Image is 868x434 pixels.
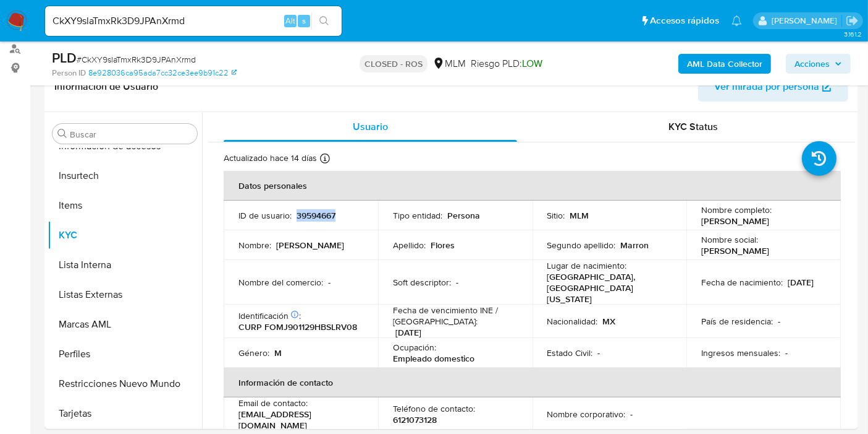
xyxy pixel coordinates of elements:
[701,277,783,288] p: Fecha de nacimiento :
[224,368,841,397] th: Información de contacto
[678,54,771,74] button: AML Data Collector
[547,260,627,271] p: Lugar de nacimiento :
[785,347,788,358] p: -
[432,57,466,71] div: MLM
[844,29,862,39] span: 3.161.2
[297,210,335,221] p: 39594667
[48,369,202,399] button: Restricciones Nuevo Mundo
[570,210,589,221] p: MLM
[772,15,841,27] p: carlos.obholz@mercadolibre.com
[276,240,344,251] p: [PERSON_NAME]
[238,397,308,409] p: Email de contacto :
[238,310,301,321] p: Identificación :
[302,15,306,27] span: s
[547,240,616,251] p: Segundo apellido :
[786,54,851,74] button: Acciones
[701,215,769,227] p: [PERSON_NAME]
[57,129,67,139] button: Buscar
[471,57,542,71] span: Riesgo PLD:
[447,210,480,221] p: Persona
[701,316,773,327] p: País de residencia :
[701,347,780,358] p: Ingresos mensuales :
[846,14,859,27] a: Salir
[48,339,202,369] button: Perfiles
[598,347,600,358] p: -
[788,277,814,288] p: [DATE]
[698,72,848,102] button: Ver mirada por persona
[48,310,202,339] button: Marcas AML
[238,277,323,288] p: Nombre del comercio :
[48,280,202,310] button: Listas Externas
[393,403,475,414] p: Teléfono de contacto :
[393,305,518,327] p: Fecha de vencimiento INE / [GEOGRAPHIC_DATA] :
[238,240,271,251] p: Nombre :
[431,240,455,251] p: Flores
[603,316,616,327] p: MX
[621,240,649,251] p: Marron
[701,234,758,245] p: Nombre social :
[631,409,633,420] p: -
[547,316,598,327] p: Nacionalidad :
[48,220,202,250] button: KYC
[224,171,841,201] th: Datos personales
[52,67,86,79] b: Person ID
[238,210,292,221] p: ID de usuario :
[48,399,202,428] button: Tarjetas
[224,152,317,164] p: Actualizado hace 14 días
[274,347,282,358] p: M
[48,191,202,220] button: Items
[311,12,337,30] button: search-icon
[353,119,388,134] span: Usuario
[547,409,626,420] p: Nombre corporativo :
[456,277,458,288] p: -
[794,54,830,74] span: Acciones
[48,250,202,280] button: Lista Interna
[393,414,437,425] p: 6121073128
[238,409,358,431] p: [EMAIL_ADDRESS][DOMAIN_NAME]
[393,342,436,353] p: Ocupación :
[522,56,542,71] span: LOW
[393,210,442,221] p: Tipo entidad :
[393,277,451,288] p: Soft descriptor :
[669,119,718,134] span: KYC Status
[70,129,192,140] input: Buscar
[45,13,342,29] input: Buscar usuario o caso...
[393,240,426,251] p: Apellido :
[701,204,772,215] p: Nombre completo :
[547,271,667,305] p: [GEOGRAPHIC_DATA], [GEOGRAPHIC_DATA][US_STATE]
[395,327,421,338] p: [DATE]
[77,53,196,66] span: # CkXY9slaTmxRk3D9JPAnXrmd
[547,347,593,358] p: Estado Civil :
[731,15,742,26] a: Notificaciones
[48,161,202,191] button: Insurtech
[54,80,158,93] h1: Información de Usuario
[650,14,719,27] span: Accesos rápidos
[238,321,357,332] p: CURP FOMJ901129HBSLRV08
[238,347,269,358] p: Género :
[547,210,565,221] p: Sitio :
[360,55,428,72] p: CLOSED - ROS
[52,48,77,67] b: PLD
[687,54,762,74] b: AML Data Collector
[778,316,780,327] p: -
[88,67,237,79] a: 8e928036ca95ada7cc32ce3ee9b91c22
[285,15,295,27] span: Alt
[393,353,474,364] p: Empleado domestico
[328,277,331,288] p: -
[714,72,819,102] span: Ver mirada por persona
[701,245,769,256] p: [PERSON_NAME]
